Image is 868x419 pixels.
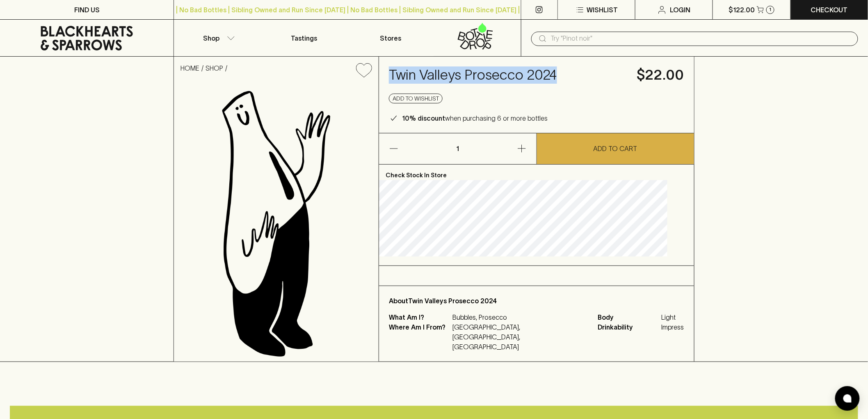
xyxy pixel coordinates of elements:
p: 1 [448,133,468,164]
p: What Am I? [389,312,450,322]
button: Add to wishlist [389,94,443,103]
a: Tastings [261,20,347,56]
p: ADD TO CART [594,144,637,153]
p: [GEOGRAPHIC_DATA], [GEOGRAPHIC_DATA], [GEOGRAPHIC_DATA] [452,322,588,352]
span: Light [662,312,684,322]
h4: $22.00 [637,66,684,84]
p: Login [670,5,691,15]
b: 10% discount [402,114,445,122]
p: Bubbles, Prosecco [452,312,588,322]
a: Stores [347,20,434,56]
p: 1 [769,7,771,12]
a: SHOP [206,64,223,72]
button: Shop [174,20,260,56]
p: Where Am I From? [389,322,450,352]
span: Impress [662,322,684,332]
span: Body [598,312,660,322]
img: bubble-icon [843,394,852,403]
button: ADD TO CART [537,133,694,164]
p: Wishlist [587,5,618,15]
p: Checkout [811,5,848,15]
p: Check Stock In Store [379,165,694,180]
button: Add to wishlist [353,60,375,81]
h4: Twin Valleys Prosecco 2024 [389,66,627,84]
p: About Twin Valleys Prosecco 2024 [389,296,684,306]
p: Stores [380,33,402,43]
p: when purchasing 6 or more bottles [402,113,548,123]
p: $122.00 [729,5,755,15]
p: Tastings [291,33,317,43]
img: Twin Valleys Prosecco 2024 [174,84,379,362]
p: Shop [203,33,219,43]
a: HOME [180,64,199,72]
span: Drinkability [598,322,660,332]
p: FIND US [74,5,100,15]
input: Try "Pinot noir" [551,32,852,45]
